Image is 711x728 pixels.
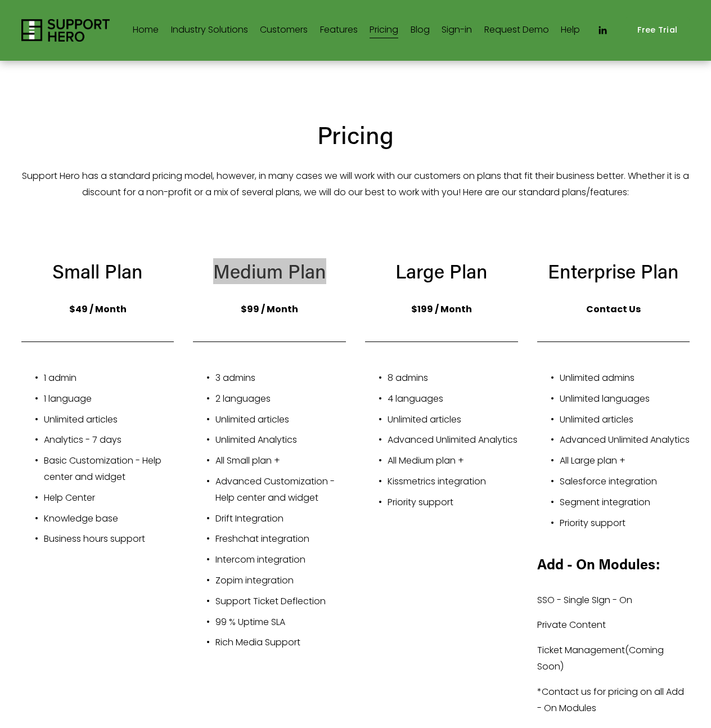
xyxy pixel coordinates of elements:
[388,432,518,448] p: Advanced Unlimited Analytics
[411,21,430,39] a: Blog
[44,432,174,448] p: Analytics - 7 days
[560,391,690,407] p: Unlimited languages
[215,370,346,387] p: 3 admins
[215,614,346,631] p: 99 % Uptime SLA
[442,21,472,39] a: Sign-in
[560,412,690,428] p: Unlimited articles
[320,21,358,39] a: Features
[586,303,641,316] strong: Contact Us
[44,412,174,428] p: Unlimited articles
[215,635,346,651] p: Rich Media Support
[69,303,127,316] strong: $49 / Month
[625,17,690,43] a: Free Trial
[44,391,174,407] p: 1 language
[133,21,159,39] a: Home
[44,531,174,547] p: Business hours support
[561,21,580,39] a: Help
[260,21,308,39] a: Customers
[370,21,398,39] a: Pricing
[44,490,174,506] p: Help Center
[215,412,346,428] p: Unlimited articles
[484,21,549,39] a: Request Demo
[215,432,346,448] p: Unlimited Analytics
[241,303,298,316] strong: $99 / Month
[537,555,660,573] strong: Add - On Modules:
[537,617,690,633] p: Private Content
[215,511,346,527] p: Drift Integration
[21,168,690,201] p: Support Hero has a standard pricing model, however, in many cases we will work with our customers...
[44,511,174,527] p: Knowledge base
[537,592,690,609] p: SSO - Single SIgn - On
[560,432,690,448] p: Advanced Unlimited Analytics
[411,303,472,316] strong: $199 / Month
[215,474,346,506] p: Advanced Customization - Help center and widget
[193,258,346,284] h3: Medium Plan
[44,453,174,486] p: Basic Customization - Help center and widget
[365,258,518,284] h3: Large Plan
[597,25,608,36] a: LinkedIn
[44,370,174,387] p: 1 admin
[215,573,346,589] p: Zopim integration
[388,474,518,490] p: Kissmetrics integration
[537,642,690,675] p: Ticket Management(Coming Soon)
[560,495,690,511] p: Segment integration
[171,22,248,38] span: Industry Solutions
[537,684,690,717] p: *Contact us for pricing on all Add - On Modules
[388,412,518,428] p: Unlimited articles
[560,370,690,387] p: Unlimited admins
[537,258,690,284] h3: Enterprise Plan
[215,594,346,610] p: Support Ticket Deflection
[560,474,690,490] p: Salesforce integration
[21,119,690,150] h2: Pricing
[560,453,690,469] p: All Large plan +
[215,453,346,469] p: All Small plan +
[388,370,518,387] p: 8 admins
[21,19,110,42] img: Support Hero
[388,495,518,511] p: Priority support
[215,552,346,568] p: Intercom integration
[388,391,518,407] p: 4 languages
[215,391,346,407] p: 2 languages
[560,515,690,532] p: Priority support
[215,531,346,547] p: Freshchat integration
[171,21,248,39] a: folder dropdown
[388,453,518,469] p: All Medium plan +
[21,258,174,284] h3: Small Plan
